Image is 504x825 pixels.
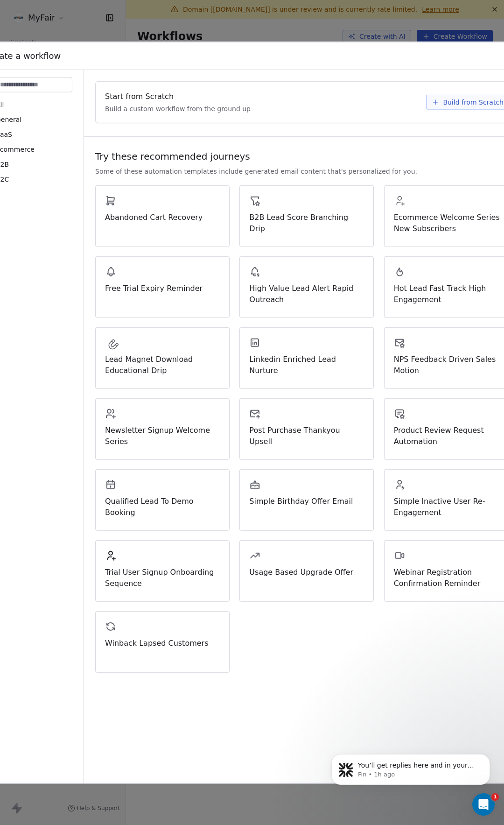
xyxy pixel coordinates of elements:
span: Build from Scratch [443,97,504,106]
span: Abandoned Cart Recovery [105,212,220,223]
iframe: Intercom notifications message [317,734,504,800]
span: Try these recommended journeys [95,149,250,162]
span: Free Trial Expiry Reminder [105,282,220,294]
span: Simple Birthday Offer Email [249,495,364,507]
span: High Value Lead Alert Rapid Outreach [249,282,364,305]
span: 1 [491,793,499,801]
span: Start from Scratch [105,91,174,102]
span: Linkedin Enriched Lead Nurture [249,353,364,376]
span: Usage Based Upgrade Offer [249,566,364,578]
span: Some of these automation templates include generated email content that's personalized for you. [95,166,417,176]
span: Trial User Signup Onboarding Sequence [105,566,220,589]
span: Winback Lapsed Customers [105,637,220,649]
span: Post Purchase Thankyou Upsell [249,424,364,447]
span: Build a custom workflow from the ground up [105,104,251,113]
span: Newsletter Signup Welcome Series [105,424,220,447]
iframe: Intercom live chat [472,793,495,816]
span: B2B Lead Score Branching Drip [249,212,364,234]
span: Lead Magnet Download Educational Drip [105,353,220,376]
span: Qualified Lead To Demo Booking [105,495,220,518]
